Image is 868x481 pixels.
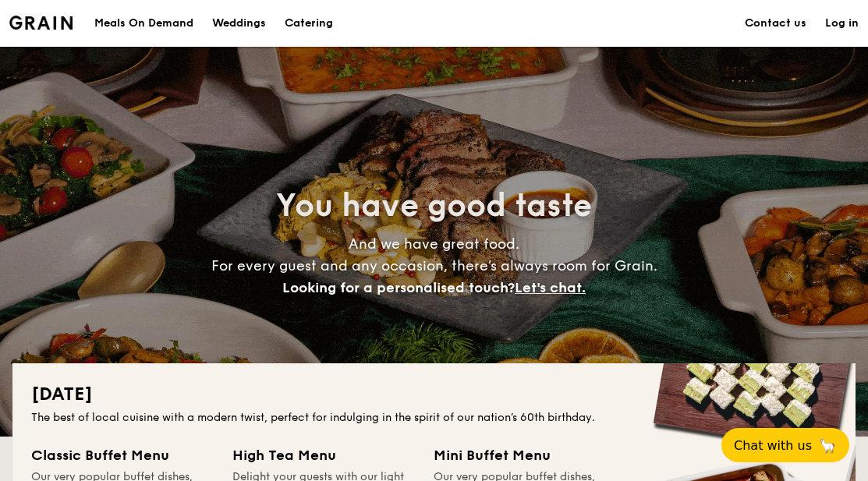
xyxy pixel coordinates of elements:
button: Chat with us🦙 [721,428,849,462]
div: Classic Buffet Menu [31,444,214,466]
span: You have good taste [276,187,592,225]
img: Grain [9,16,73,30]
div: High Tea Menu [232,444,415,466]
div: The best of local cuisine with a modern twist, perfect for indulging in the spirit of our nation’... [31,410,837,426]
h2: [DATE] [31,382,837,407]
span: Looking for a personalised touch? [282,279,515,296]
span: Let's chat. [515,279,586,296]
div: Mini Buffet Menu [434,444,616,466]
span: Chat with us [734,438,812,453]
a: Logotype [9,16,73,30]
span: And we have great food. For every guest and any occasion, there’s always room for Grain. [211,235,657,296]
span: 🦙 [818,437,837,454]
